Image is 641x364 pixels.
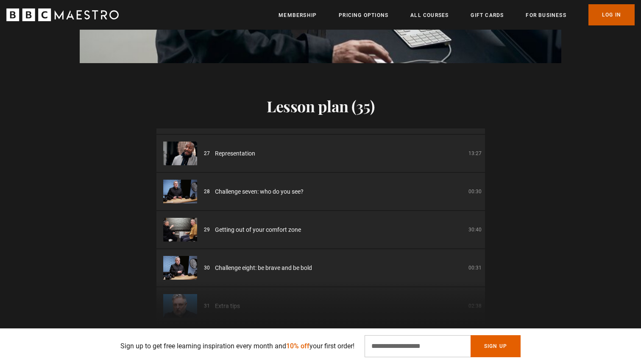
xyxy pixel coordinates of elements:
[471,11,504,19] a: Gift Cards
[120,341,354,351] p: Sign up to get free learning inspiration every month and your first order!
[468,264,482,272] p: 00:31
[286,342,309,350] span: 10% off
[588,4,635,25] a: Log In
[204,264,210,272] p: 30
[215,225,301,234] span: Getting out of your comfort zone
[204,188,210,195] p: 28
[468,226,482,233] p: 30:40
[526,11,566,19] a: For business
[279,4,635,25] nav: Primary
[204,226,210,233] p: 29
[468,150,482,157] p: 13:27
[215,264,312,272] span: Challenge eight: be brave and be bold
[339,11,388,19] a: Pricing Options
[156,97,485,115] h2: Lesson plan (35)
[215,187,304,196] span: Challenge seven: who do you see?
[6,8,119,21] svg: BBC Maestro
[468,188,482,195] p: 00:30
[410,11,449,19] a: All Courses
[204,150,210,157] p: 27
[215,149,255,158] span: Representation
[471,335,521,357] button: Sign Up
[279,11,317,19] a: Membership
